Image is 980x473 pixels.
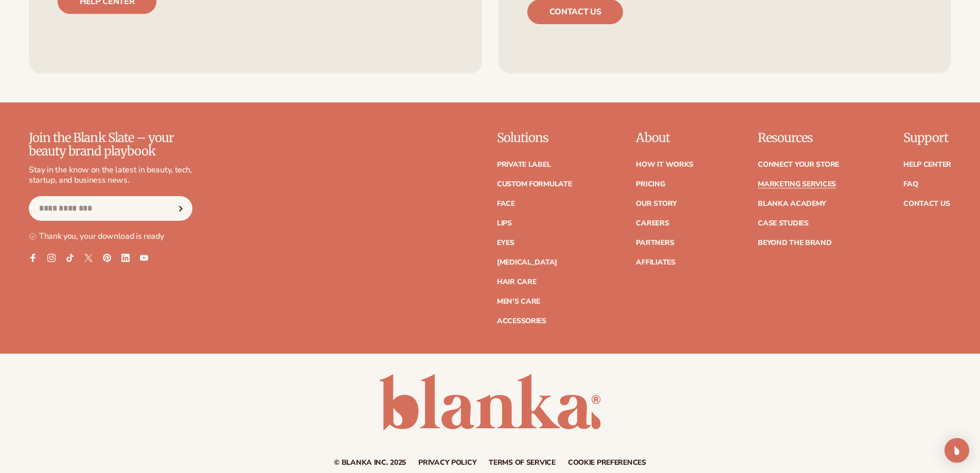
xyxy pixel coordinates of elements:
[29,231,164,241] h3: Thank you, your download is ready
[169,196,192,221] button: Subscribe
[903,200,950,207] a: Contact Us
[29,165,192,186] p: Stay in the know on the latest in beauty, tech, startup, and business news.
[497,318,546,325] a: Accessories
[497,181,572,188] a: Custom formulate
[489,459,556,466] a: Terms of service
[903,161,951,168] a: Help Center
[568,459,646,466] a: Cookie preferences
[636,181,665,188] a: Pricing
[418,459,476,466] a: Privacy policy
[636,200,676,207] a: Our Story
[758,131,839,145] p: Resources
[758,181,836,188] a: Marketing services
[636,259,675,266] a: Affiliates
[636,220,669,227] a: Careers
[758,161,839,168] a: Connect your store
[497,298,540,305] a: Men's Care
[497,131,572,145] p: Solutions
[636,161,693,168] a: How It Works
[497,220,512,227] a: Lips
[29,131,192,159] p: Join the Blank Slate – your beauty brand playbook
[497,200,515,207] a: Face
[334,458,406,467] small: © Blanka Inc. 2025
[636,239,674,247] a: Partners
[497,239,514,247] a: Eyes
[497,278,536,286] a: Hair Care
[903,131,951,145] p: Support
[903,181,918,188] a: FAQ
[497,259,557,266] a: [MEDICAL_DATA]
[758,239,832,247] a: Beyond the brand
[497,161,550,168] a: Private label
[758,220,809,227] a: Case Studies
[636,131,693,145] p: About
[945,438,969,463] div: Open Intercom Messenger
[758,200,826,207] a: Blanka Academy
